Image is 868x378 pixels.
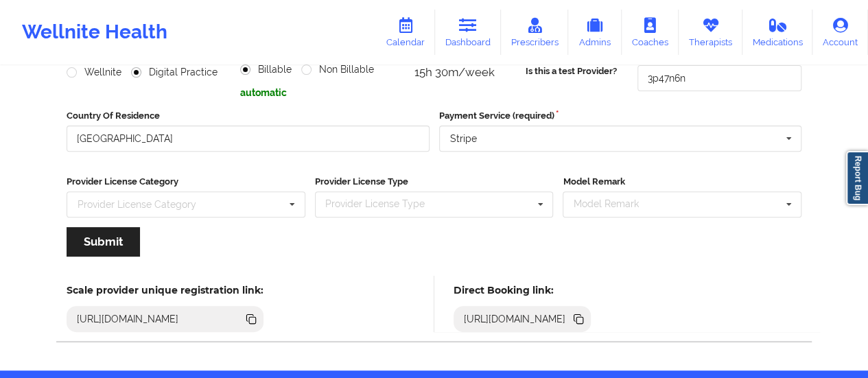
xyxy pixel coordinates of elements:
label: Billable [240,64,292,75]
div: [URL][DOMAIN_NAME] [458,312,572,326]
a: Medications [742,10,813,55]
label: Wellnite [67,67,121,78]
a: Admins [568,10,622,55]
label: Model Remark [563,175,801,189]
div: Provider License Category [78,200,196,209]
div: Provider License Type [322,196,445,212]
a: Calendar [376,10,435,55]
a: Report Bug [846,151,868,205]
label: Is this a test Provider? [526,64,617,78]
label: Provider License Type [315,175,554,189]
div: [URL][DOMAIN_NAME] [71,312,185,326]
label: Payment Service (required) [439,109,802,123]
div: Stripe [450,134,477,143]
a: Therapists [679,10,742,55]
h5: Direct Booking link: [454,284,591,296]
h5: Scale provider unique registration link: [67,284,263,296]
label: Country Of Residence [67,109,430,123]
div: Model Remark [570,196,658,212]
p: automatic [240,86,404,99]
label: Digital Practice [131,67,218,78]
a: Account [812,10,868,55]
button: Submit [67,227,140,257]
a: Prescribers [501,10,569,55]
a: Coaches [622,10,679,55]
a: Dashboard [435,10,501,55]
label: Provider License Category [67,175,305,189]
input: Deel Contract Id [637,65,801,91]
label: Non Billable [301,64,374,75]
div: 15h 30m/week [414,65,516,79]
